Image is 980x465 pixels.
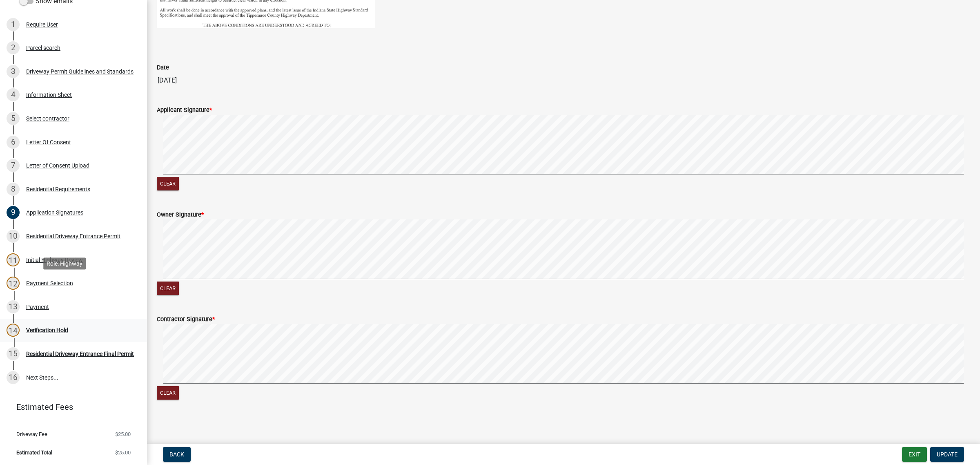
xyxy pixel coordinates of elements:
[43,257,86,269] div: Role: Highway
[115,450,131,455] span: $25.00
[26,22,58,27] div: Require User
[7,65,20,78] div: 3
[7,277,20,290] div: 12
[26,163,89,168] div: Letter of Consent Upload
[7,159,20,172] div: 7
[7,206,20,219] div: 9
[115,431,131,437] span: $25.00
[7,183,20,196] div: 8
[169,451,184,458] span: Back
[157,386,179,400] button: Clear
[7,324,20,337] div: 14
[7,18,20,31] div: 1
[157,107,212,113] label: Applicant Signature
[26,139,71,145] div: Letter Of Consent
[157,317,215,322] label: Contractor Signature
[7,41,20,54] div: 2
[26,233,120,239] div: Residential Driveway Entrance Permit
[26,304,49,310] div: Payment
[7,253,20,266] div: 11
[26,69,134,74] div: Driveway Permit Guidelines and Standards
[26,92,72,98] div: Information Sheet
[7,112,20,125] div: 5
[930,447,964,462] button: Update
[26,186,90,192] div: Residential Requirements
[157,177,179,190] button: Clear
[157,282,179,295] button: Clear
[7,136,20,149] div: 6
[7,399,134,415] a: Estimated Fees
[7,347,20,360] div: 15
[7,300,20,313] div: 13
[26,257,83,263] div: Initial Highway Review
[16,431,47,437] span: Driveway Fee
[163,447,191,462] button: Back
[7,88,20,101] div: 4
[26,351,134,357] div: Residential Driveway Entrance Final Permit
[26,327,68,333] div: Verification Hold
[157,212,204,218] label: Owner Signature
[26,45,60,51] div: Parcel search
[7,371,20,384] div: 16
[902,447,927,462] button: Exit
[26,210,83,215] div: Application Signatures
[7,230,20,243] div: 10
[937,451,958,458] span: Update
[16,450,52,455] span: Estimated Total
[26,116,69,121] div: Select contractor
[157,65,169,71] label: Date
[26,280,73,286] div: Payment Selection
